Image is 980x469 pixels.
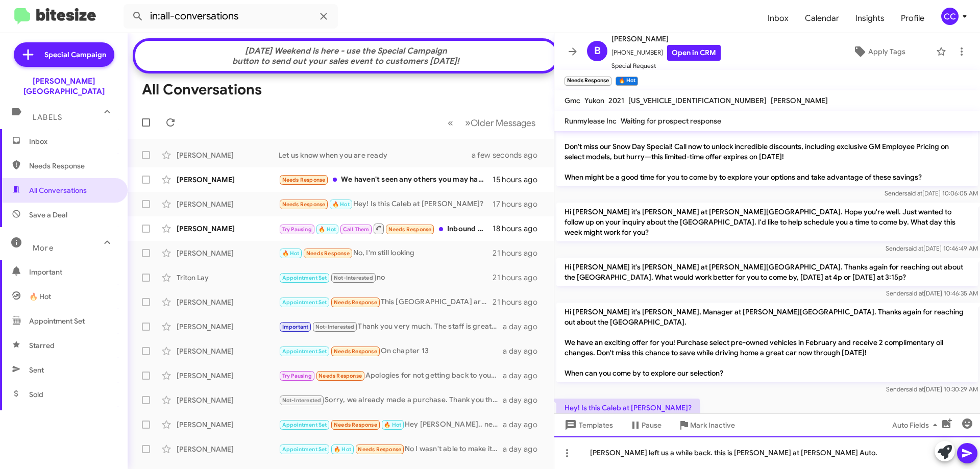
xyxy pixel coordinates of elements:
a: Open in CRM [667,45,721,61]
span: Starred [29,340,55,351]
span: 🔥 Hot [29,291,51,302]
span: [PERSON_NAME] [771,96,828,105]
div: no [279,272,493,284]
div: 15 hours ago [493,175,546,185]
span: Try Pausing [282,226,312,233]
button: Previous [442,112,459,133]
div: [PERSON_NAME] [177,371,279,381]
span: Sender [DATE] 10:06:05 AM [885,189,978,197]
span: Call Them [343,226,370,233]
span: Sender [DATE] 10:46:35 AM [886,289,978,297]
div: [PERSON_NAME] [177,395,279,405]
div: CC [941,8,959,25]
span: Appointment Set [282,275,327,281]
span: Needs Response [334,299,377,306]
span: Save a Deal [29,210,67,220]
span: Labels [33,113,62,122]
div: On chapter 13 [279,345,503,357]
button: CC [933,8,969,25]
span: said at [906,289,924,297]
span: More [33,243,54,253]
span: 🔥 Hot [282,250,300,257]
a: Calendar [797,4,847,33]
div: a day ago [503,395,546,405]
div: a few seconds ago [484,150,546,160]
div: 18 hours ago [493,224,546,234]
div: Triton Lay [177,273,279,283]
span: said at [905,244,923,252]
span: 🔥 Hot [332,201,350,208]
span: « [448,116,453,129]
div: [PERSON_NAME] [177,322,279,332]
span: said at [904,189,922,197]
p: Hey! Is this Caleb at [PERSON_NAME]? [556,399,700,417]
span: Special Request [611,61,721,71]
span: Important [282,324,309,330]
div: Hey! Is this Caleb at [PERSON_NAME]? [279,199,493,210]
span: Insights [847,4,893,33]
button: Pause [621,416,670,434]
div: [PERSON_NAME] [177,175,279,185]
button: Mark Inactive [670,416,743,434]
small: 🔥 Hot [616,77,638,86]
span: » [465,116,471,129]
div: No I wasn't able to make it when y'all were doing the special for a $1 down and sign and drive [279,443,503,455]
a: Inbox [759,4,797,33]
a: Profile [893,4,933,33]
span: [PERSON_NAME] [611,33,721,45]
p: Hi [PERSON_NAME] it's [PERSON_NAME], Manager at [PERSON_NAME][GEOGRAPHIC_DATA]. Thanks again for ... [556,107,978,186]
div: Inbound Call [279,223,493,235]
div: Hey [PERSON_NAME].. neither time will work for me [279,419,503,431]
p: Hi [PERSON_NAME] it's [PERSON_NAME] at [PERSON_NAME][GEOGRAPHIC_DATA]. Thanks again for reaching ... [556,258,978,286]
div: Apologies for not getting back to you. I'm going to hold off on a new vehicle for a while. Thank ... [279,370,503,382]
span: Auto Fields [892,416,941,434]
div: Let us know when you are ready [279,150,484,160]
span: Needs Response [306,250,350,257]
button: Apply Tags [826,42,931,61]
div: a day ago [503,346,546,356]
span: Runmylease Inc [565,116,617,126]
span: Appointment Set [282,299,327,306]
span: 🔥 Hot [318,226,336,233]
span: Appointment Set [282,348,327,355]
div: Sorry, we already made a purchase. Thank you though. [279,394,503,406]
span: B [594,43,601,59]
span: said at [906,385,924,393]
span: 🔥 Hot [334,446,351,453]
span: 2021 [608,96,624,105]
div: [PERSON_NAME] [177,224,279,234]
div: 21 hours ago [493,297,546,307]
span: Pause [642,416,661,434]
p: Hi [PERSON_NAME] it's [PERSON_NAME] at [PERSON_NAME][GEOGRAPHIC_DATA]. Hope you're well. Just wan... [556,203,978,241]
div: [PERSON_NAME] [177,150,279,160]
div: 21 hours ago [493,248,546,258]
div: a day ago [503,444,546,454]
span: Needs Response [318,373,362,379]
span: Not-Interested [334,275,373,281]
div: [PERSON_NAME] [177,248,279,258]
span: Templates [562,416,613,434]
span: Needs Response [334,422,377,428]
span: Needs Response [334,348,377,355]
a: Special Campaign [14,42,114,67]
span: Appointment Set [29,316,85,326]
div: This [GEOGRAPHIC_DATA] area [279,297,493,308]
span: Try Pausing [282,373,312,379]
span: Not-Interested [282,397,322,404]
p: Hi [PERSON_NAME] it's [PERSON_NAME], Manager at [PERSON_NAME][GEOGRAPHIC_DATA]. Thanks again for ... [556,303,978,382]
nav: Page navigation example [442,112,542,133]
div: [PERSON_NAME] [177,199,279,209]
button: Templates [554,416,621,434]
span: Appointment Set [282,422,327,428]
span: Gmc [565,96,580,105]
span: Sent [29,365,44,375]
div: [PERSON_NAME] [177,346,279,356]
span: Needs Response [388,226,432,233]
span: Important [29,267,116,277]
span: 🔥 Hot [384,422,401,428]
button: Next [459,112,542,133]
div: [PERSON_NAME] [177,444,279,454]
